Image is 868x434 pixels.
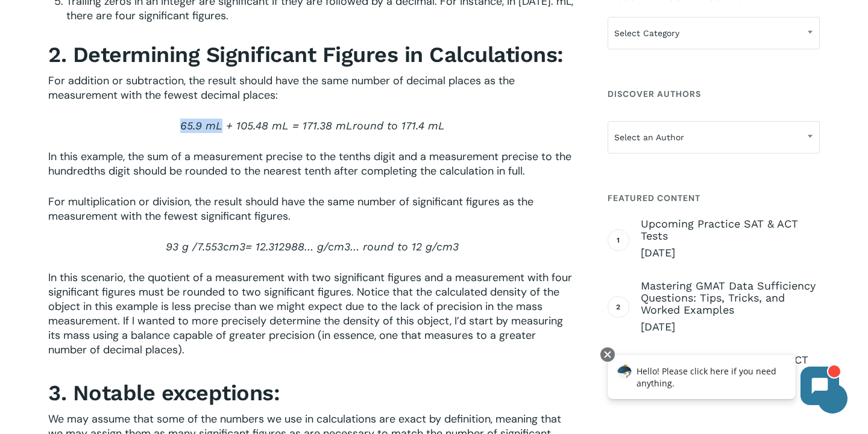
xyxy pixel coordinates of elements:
[48,42,564,67] strong: 2. Determining Significant Figures in Calculations:
[641,218,820,242] span: Upcoming Practice SAT & ACT Tests
[223,240,239,253] span: cm
[48,194,533,223] span: For multiplication or division, the result should have the same number of significant figures as ...
[608,17,820,49] span: Select Category
[641,280,820,334] a: Mastering GMAT Data Sufficiency Questions: Tips, Tricks, and Worked Examples [DATE]
[608,83,820,105] h4: Discover Authors
[608,187,820,209] h4: Featured Content
[608,121,820,153] span: Select an Author
[344,240,359,253] span: 3…
[48,270,572,357] span: In this scenario, the quotient of a measurement with two significant figures and a measurement wi...
[608,125,819,150] span: Select an Author
[328,240,344,253] span: cm
[641,246,820,260] span: [DATE]
[245,240,328,253] span: = 12.312988… g/
[48,73,515,102] span: For addition or subtraction, the result should have the same number of decimal places as the meas...
[166,240,197,253] span: 93 g /
[48,149,571,178] span: In this example, the sum of a measurement precise to the tenths digit and a measurement precise t...
[48,380,280,406] strong: 3. Notable exceptions:
[641,218,820,260] a: Upcoming Practice SAT & ACT Tests [DATE]
[197,240,223,253] span: 7.553
[453,240,459,253] span: 3
[180,119,353,132] span: 65.9 mL + 105.48 mL = 171.38 mL
[363,240,436,253] span: round to 12 g/
[641,320,820,334] span: [DATE]
[436,240,453,253] span: cm
[353,119,445,132] span: round to 171.4 mL
[239,240,245,253] span: 3
[608,20,819,46] span: Select Category
[595,345,851,417] iframe: Chatbot
[641,280,820,316] span: Mastering GMAT Data Sufficiency Questions: Tips, Tricks, and Worked Examples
